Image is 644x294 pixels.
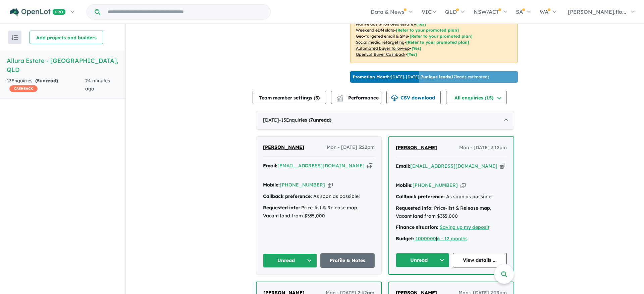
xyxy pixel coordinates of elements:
button: Add projects and builders [30,31,103,44]
div: Price-list & Release map, Vacant land from $335,000 [396,204,507,220]
span: [Yes] [407,52,417,57]
div: [DATE] [256,111,514,130]
strong: Budget: [396,236,414,242]
strong: Requested info: [396,205,433,211]
span: [Refer to your promoted plan] [406,40,469,45]
span: [PERSON_NAME] [396,144,437,151]
strong: Callback preference: [263,193,312,199]
b: Promotion Month: [353,74,391,79]
div: As soon as possible! [396,193,507,201]
a: Profile & Notes [320,253,375,268]
button: CSV download [386,91,441,104]
button: Performance [331,91,381,104]
span: [Refer to your promoted plan] [410,34,473,39]
strong: Requested info: [263,205,300,211]
a: [PERSON_NAME] [396,144,437,152]
a: [PERSON_NAME] [263,143,304,152]
button: Unread [396,253,450,267]
span: [Refer to your promoted plan] [396,28,459,33]
span: Performance [337,95,379,101]
b: 7 unique leads [421,74,450,79]
img: sort.svg [11,35,18,40]
u: Weekend eDM slots [356,28,394,33]
button: Copy [461,182,466,189]
strong: Mobile: [263,182,280,188]
div: As soon as possible! [263,193,375,201]
strong: Callback preference: [396,194,445,200]
span: [Yes] [412,46,421,51]
strong: ( unread) [309,117,331,123]
input: Try estate name, suburb, builder or developer [102,5,269,19]
span: 24 minutes ago [85,78,110,92]
span: 5 [37,78,40,84]
strong: Email: [263,163,277,169]
img: line-chart.svg [336,95,342,98]
img: download icon [391,95,398,101]
strong: Finance situation: [396,224,438,230]
u: Native ads (Promoted estate) [356,22,415,27]
a: Saving up my deposit [440,224,489,230]
h5: Allura Estate - [GEOGRAPHIC_DATA] , QLD [7,56,119,74]
u: Automated buyer follow-up [356,46,410,51]
span: 7 [310,117,313,123]
a: [EMAIL_ADDRESS][DOMAIN_NAME] [277,163,365,169]
div: Price-list & Release map, Vacant land from $335,000 [263,204,375,220]
a: [EMAIL_ADDRESS][DOMAIN_NAME] [410,163,497,169]
span: Mon - [DATE] 3:22pm [327,143,375,152]
strong: ( unread) [35,78,58,84]
a: View details ... [453,253,507,267]
span: [Yes] [416,22,426,27]
a: [PHONE_NUMBER] [280,182,325,188]
p: [DATE] - [DATE] - ( 17 leads estimated) [353,74,489,80]
u: OpenLot Buyer Cashback [356,52,406,57]
span: - 15 Enquir ies [279,117,331,123]
button: Copy [500,163,505,170]
button: Team member settings (5) [253,91,326,104]
button: Copy [367,162,372,169]
span: [PERSON_NAME].flo... [568,8,626,15]
button: Copy [328,181,333,188]
a: [PHONE_NUMBER] [413,182,458,188]
u: Social media retargeting [356,40,405,45]
span: 5 [315,95,318,101]
div: 13 Enquir ies [7,77,85,93]
button: Unread [263,253,317,268]
strong: Mobile: [396,182,413,188]
span: [PERSON_NAME] [263,144,304,150]
span: Mon - [DATE] 3:12pm [459,144,507,152]
span: CASHBACK [9,85,38,92]
u: Geo-targeted email & SMS [356,34,408,39]
a: 1000000 [416,236,436,242]
strong: Email: [396,163,410,169]
a: 6 - 12 months [437,236,468,242]
button: All enquiries (15) [446,91,507,104]
img: bar-chart.svg [336,97,343,101]
div: | [396,235,507,243]
img: Openlot PRO Logo White [10,8,66,16]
